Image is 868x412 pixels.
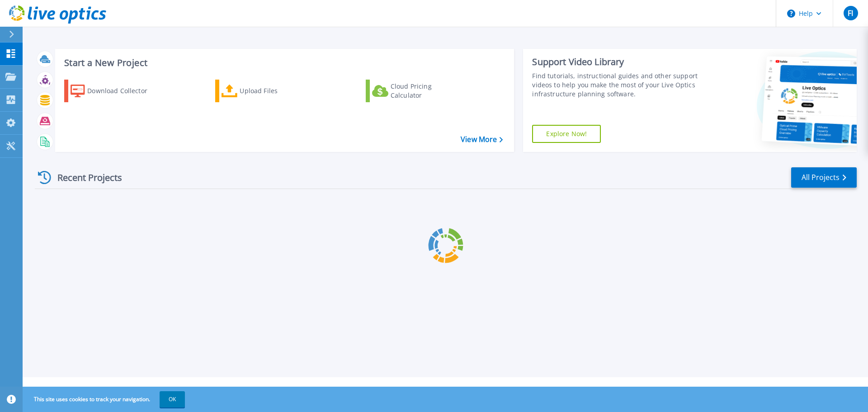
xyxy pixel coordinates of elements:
div: Find tutorials, instructional guides and other support videos to help you make the most of your L... [532,71,702,99]
span: This site uses cookies to track your navigation. [25,391,185,407]
div: Download Collector [87,82,160,100]
a: All Projects [791,167,857,188]
div: Support Video Library [532,56,702,68]
button: OK [160,391,185,407]
div: Cloud Pricing Calculator [391,82,463,100]
a: Download Collector [64,80,165,102]
a: Upload Files [215,80,316,102]
div: Recent Projects [35,166,134,189]
h3: Start a New Project [64,58,503,68]
a: View More [461,135,503,144]
div: Upload Files [240,82,312,100]
span: FI [848,9,853,17]
a: Explore Now! [532,125,601,143]
a: Cloud Pricing Calculator [366,80,467,102]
